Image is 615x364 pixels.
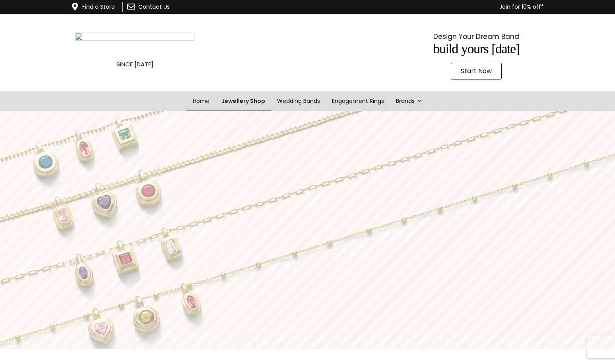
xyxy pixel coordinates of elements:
a: Engagement Rings [326,91,390,111]
p: Design Your Dream Band [361,31,592,43]
a: Home [187,91,215,111]
a: Start Now [451,63,502,79]
a: Jewellery Shop [215,91,271,111]
span: Start Now [461,68,492,74]
a: Find a Store [82,3,115,11]
a: Wedding Bands [271,91,326,111]
span: Build Yours [DATE] [433,41,519,56]
p: Join for 10% off* [216,2,544,12]
p: SINCE [DATE] [20,59,250,70]
a: Brands [390,91,429,111]
a: Contact Us [138,3,170,11]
